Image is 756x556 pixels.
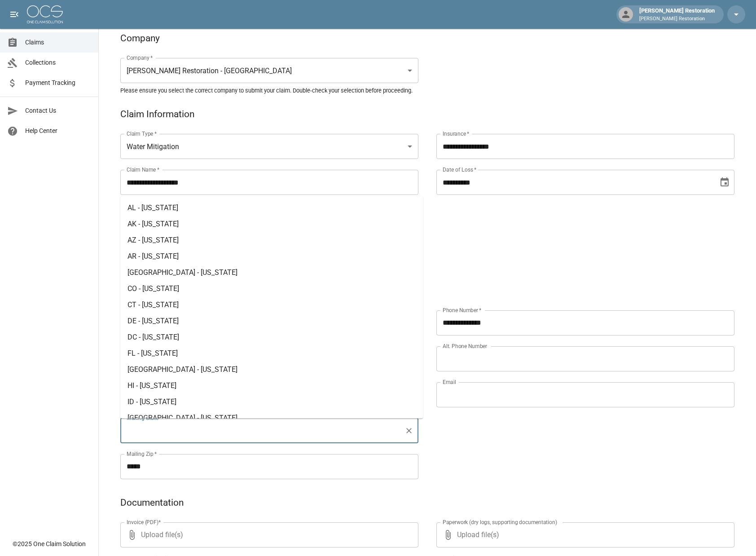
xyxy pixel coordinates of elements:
[443,166,476,173] label: Date of Loss
[127,332,179,341] span: DC - [US_STATE]
[127,284,179,292] span: CO - [US_STATE]
[25,58,91,67] span: Collections
[27,5,63,23] img: ocs-logo-white-transparent.png
[127,252,179,260] span: AR - [US_STATE]
[25,38,91,47] span: Claims
[127,349,178,357] span: FL - [US_STATE]
[443,306,481,314] label: Phone Number
[127,397,176,406] span: ID - [US_STATE]
[127,381,176,389] span: HI - [US_STATE]
[457,522,710,547] span: Upload file(s)
[127,203,178,212] span: AL - [US_STATE]
[127,130,157,137] label: Claim Type
[127,300,179,309] span: CT - [US_STATE]
[127,268,237,276] span: [GEOGRAPHIC_DATA] - [US_STATE]
[5,5,23,23] button: open drawer
[443,130,469,137] label: Insurance
[120,87,734,94] h5: Please ensure you select the correct company to submit your claim. Double-check your selection be...
[443,342,487,350] label: Alt. Phone Number
[127,219,179,228] span: AK - [US_STATE]
[127,518,161,526] label: Invoice (PDF)*
[120,134,418,159] div: Water Mitigation
[25,126,91,136] span: Help Center
[127,166,159,173] label: Claim Name
[443,378,456,386] label: Email
[639,15,715,23] p: [PERSON_NAME] Restoration
[127,365,237,373] span: [GEOGRAPHIC_DATA] - [US_STATE]
[127,413,237,422] span: [GEOGRAPHIC_DATA] - [US_STATE]
[127,235,179,244] span: AZ - [US_STATE]
[127,414,162,422] label: Mailing State
[25,106,91,115] span: Contact Us
[636,6,718,22] div: [PERSON_NAME] Restoration
[127,54,153,62] label: Company
[141,522,394,547] span: Upload file(s)
[13,539,86,548] div: © 2025 One Claim Solution
[716,173,734,191] button: Choose date, selected date is May 9, 2025
[403,424,415,437] button: Clear
[120,58,418,83] div: [PERSON_NAME] Restoration - [GEOGRAPHIC_DATA]
[127,316,179,325] span: DE - [US_STATE]
[127,450,157,458] label: Mailing Zip
[25,78,91,88] span: Payment Tracking
[443,518,557,526] label: Paperwork (dry logs, supporting documentation)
